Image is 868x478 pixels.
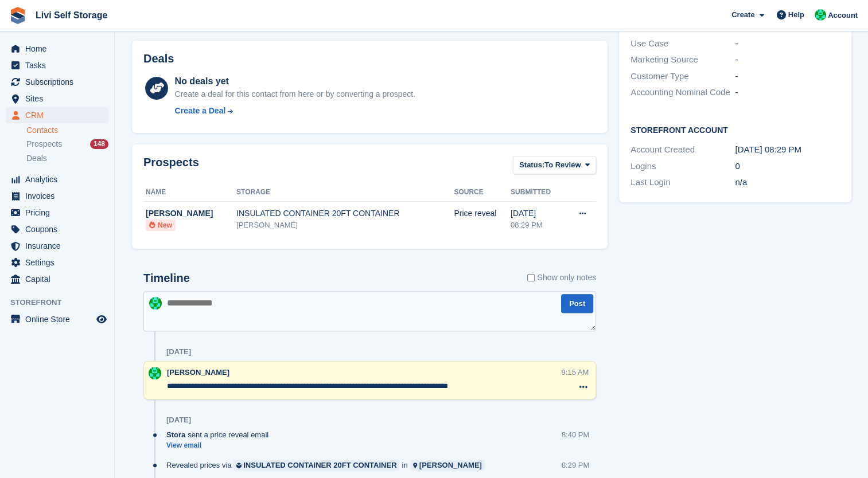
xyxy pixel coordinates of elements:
div: Use Case [630,37,735,50]
a: Deals [26,152,108,164]
span: Pricing [25,205,94,221]
div: Create a deal for this contact from here or by converting a prospect. [175,88,415,100]
img: Joe Robertson [149,367,161,379]
a: menu [6,171,108,187]
div: 08:29 PM [511,220,564,231]
li: New [146,220,176,231]
th: Name [143,183,236,202]
h2: Storefront Account [630,124,839,135]
span: Deals [26,153,47,164]
div: 9:15 AM [561,367,589,378]
span: Help [788,9,804,21]
div: Create a Deal [175,105,226,117]
span: Insurance [25,238,94,254]
div: Revealed prices via in [166,460,491,471]
a: menu [6,41,108,57]
div: Last Login [630,176,735,189]
div: Marketing Source [630,53,735,66]
div: [PERSON_NAME] [419,460,482,471]
a: menu [6,238,108,254]
a: menu [6,311,108,327]
div: INSULATED CONTAINER 20FT CONTAINER [243,460,396,471]
div: 0 [735,160,839,173]
a: menu [6,107,108,123]
a: menu [6,57,108,73]
h2: Prospects [143,156,199,177]
div: 148 [90,139,108,149]
span: Status: [519,159,544,171]
a: Contacts [26,125,108,136]
h2: Timeline [143,272,190,285]
span: Online Store [25,311,94,327]
div: INSULATED CONTAINER 20FT CONTAINER [236,207,454,220]
a: INSULATED CONTAINER 20FT CONTAINER [233,460,399,471]
span: To Review [544,159,581,171]
div: Customer Type [630,70,735,83]
h2: Deals [143,52,174,65]
div: - [735,37,839,50]
a: Create a Deal [175,105,415,117]
span: Sites [25,91,94,107]
a: View email [166,441,274,450]
div: [DATE] [511,207,564,220]
img: stora-icon-8386f47178a22dfd0bd8f6a31ec36ba5ce8667c1dd55bd0f319d3a0aa187defe.svg [9,7,26,24]
span: Home [25,41,94,57]
div: n/a [735,176,839,189]
a: menu [6,91,108,107]
span: Stora [166,429,185,440]
label: Show only notes [527,272,596,284]
div: Price reveal [454,207,511,220]
div: [PERSON_NAME] [236,220,454,231]
button: Status: To Review [513,156,596,175]
a: menu [6,254,108,271]
a: [PERSON_NAME] [410,460,485,471]
div: [DATE] 08:29 PM [735,143,839,156]
a: Livi Self Storage [31,6,112,25]
a: menu [6,221,108,237]
span: Create [731,9,754,21]
span: Prospects [26,139,62,150]
div: Logins [630,160,735,173]
img: Joe Robertson [149,297,162,309]
span: Subscriptions [25,74,94,90]
div: [DATE] [166,347,191,356]
div: sent a price reveal email [166,429,274,440]
div: - [735,53,839,66]
span: Account [828,10,858,21]
div: No deals yet [175,75,415,88]
a: menu [6,271,108,287]
div: 8:29 PM [562,460,589,471]
a: Prospects 148 [26,138,108,150]
div: Account Created [630,143,735,156]
span: Tasks [25,57,94,73]
span: Coupons [25,221,94,237]
a: menu [6,188,108,204]
div: 8:40 PM [562,429,589,440]
a: menu [6,205,108,221]
th: Submitted [511,183,564,202]
span: Capital [25,271,94,287]
a: menu [6,74,108,90]
span: CRM [25,107,94,123]
div: - [735,86,839,99]
div: - [735,70,839,83]
span: Storefront [10,297,114,308]
div: [DATE] [166,416,191,425]
span: Settings [25,254,94,271]
span: Analytics [25,171,94,187]
button: Post [561,294,593,313]
input: Show only notes [527,272,535,284]
img: Joe Robertson [815,9,826,21]
th: Source [454,183,511,202]
span: Invoices [25,188,94,204]
a: Preview store [95,312,108,326]
div: Accounting Nominal Code [630,86,735,99]
div: [PERSON_NAME] [146,207,236,220]
th: Storage [236,183,454,202]
span: [PERSON_NAME] [167,368,229,377]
